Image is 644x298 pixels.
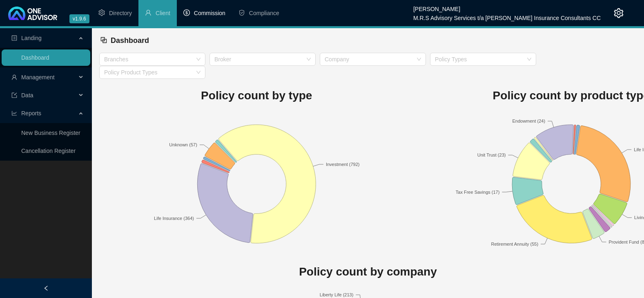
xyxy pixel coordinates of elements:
a: Dashboard [21,54,49,61]
span: profile [11,35,17,41]
text: Tax Free Savings (17) [455,189,499,194]
a: Cancellation Register [21,148,76,154]
span: Management [21,74,55,81]
div: M.R.S Advisory Services t/a [PERSON_NAME] Insurance Consultants CC [413,11,601,20]
text: Investment (792) [326,161,360,166]
span: user [145,9,152,16]
span: Landing [21,35,42,41]
span: left [43,285,49,291]
span: Commission [194,10,225,16]
span: Reports [21,110,41,117]
text: Unit Trust (23) [477,152,506,157]
text: Unknown (57) [169,142,197,147]
span: setting [614,8,624,18]
h1: Policy count by type [99,87,414,105]
span: import [11,92,17,98]
div: [PERSON_NAME] [413,2,601,11]
span: dollar [183,9,190,16]
text: Retirement Annuity (55) [491,242,538,246]
span: Dashboard [111,36,149,45]
span: Client [156,10,170,16]
span: safety [238,9,245,16]
span: user [11,74,17,80]
text: Liberty Life (213) [320,292,354,297]
text: Endowment (24) [512,119,545,123]
h1: Policy count by company [99,263,637,281]
img: 2df55531c6924b55f21c4cf5d4484680-logo-light.svg [8,7,57,20]
span: line-chart [11,110,17,116]
span: v1.9.6 [69,14,89,23]
span: block [100,36,107,44]
span: setting [98,9,105,16]
span: Data [21,92,33,99]
span: Directory [109,10,132,16]
span: Compliance [249,10,279,16]
text: Life Insurance (364) [154,216,194,221]
a: New Business Register [21,130,80,136]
